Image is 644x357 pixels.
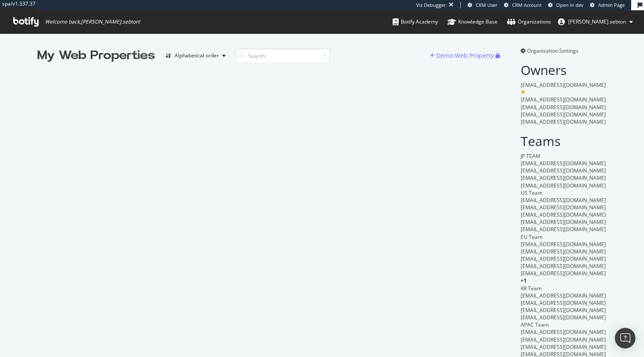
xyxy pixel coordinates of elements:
span: [EMAIL_ADDRESS][DOMAIN_NAME] [521,226,606,233]
div: APAC Team [521,321,607,328]
button: Demo Web Property [430,49,495,62]
span: [EMAIL_ADDRESS][DOMAIN_NAME] [521,104,606,111]
a: Organizations [507,10,551,33]
span: [EMAIL_ADDRESS][DOMAIN_NAME] [521,299,606,306]
span: [EMAIL_ADDRESS][DOMAIN_NAME] [521,248,606,255]
div: Demo Web Property [436,51,494,60]
span: [EMAIL_ADDRESS][DOMAIN_NAME] [521,111,606,118]
span: [EMAIL_ADDRESS][DOMAIN_NAME] [521,182,606,189]
span: Open in dev [556,2,584,8]
span: [EMAIL_ADDRESS][DOMAIN_NAME] [521,306,606,314]
div: Organizations [507,18,551,26]
a: Open in dev [548,2,584,9]
span: CRM User [476,2,498,8]
div: Viz Debugger: [416,2,447,9]
a: Demo Web Property [430,52,495,59]
div: Alphabetical order [175,53,219,58]
span: [EMAIL_ADDRESS][DOMAIN_NAME] [521,255,606,262]
div: US Team [521,189,607,196]
span: Organization Settings [527,47,578,54]
span: [EMAIL_ADDRESS][DOMAIN_NAME] [521,118,606,125]
span: [EMAIL_ADDRESS][DOMAIN_NAME] [521,270,606,277]
span: [EMAIL_ADDRESS][DOMAIN_NAME] [521,167,606,174]
span: [EMAIL_ADDRESS][DOMAIN_NAME] [521,218,606,226]
span: [EMAIL_ADDRESS][DOMAIN_NAME] [521,262,606,270]
a: Knowledge Base [447,10,498,33]
div: Botify Academy [393,18,438,26]
a: CRM Account [504,2,542,9]
span: + 1 [521,277,527,284]
div: Open Intercom Messenger [615,328,635,348]
h2: Owners [521,63,607,77]
span: [EMAIL_ADDRESS][DOMAIN_NAME] [521,336,606,343]
a: Admin Page [590,2,625,9]
span: [EMAIL_ADDRESS][DOMAIN_NAME] [521,204,606,211]
span: [EMAIL_ADDRESS][DOMAIN_NAME] [521,343,606,351]
span: Welcome back, [PERSON_NAME].sebton ! [45,18,140,25]
h2: Teams [521,134,607,148]
span: CRM Account [512,2,542,8]
span: [EMAIL_ADDRESS][DOMAIN_NAME] [521,96,606,103]
span: [EMAIL_ADDRESS][DOMAIN_NAME] [521,174,606,181]
span: [EMAIL_ADDRESS][DOMAIN_NAME] [521,160,606,167]
div: JP TEAM [521,152,607,160]
a: Botify Academy [393,10,438,33]
span: anne.sebton [568,18,626,25]
a: CRM User [468,2,498,9]
div: EU Team [521,233,607,241]
button: [PERSON_NAME].sebton [551,15,640,29]
span: [EMAIL_ADDRESS][DOMAIN_NAME] [521,314,606,321]
span: [EMAIL_ADDRESS][DOMAIN_NAME] [521,211,606,218]
div: KR Team [521,285,607,292]
div: My Web Properties [37,47,155,64]
div: Knowledge Base [447,18,498,26]
span: [EMAIL_ADDRESS][DOMAIN_NAME] [521,292,606,299]
span: [EMAIL_ADDRESS][DOMAIN_NAME] [521,328,606,336]
input: Search [236,48,330,63]
span: [EMAIL_ADDRESS][DOMAIN_NAME] [521,241,606,248]
span: [EMAIL_ADDRESS][DOMAIN_NAME] [521,196,606,204]
span: [EMAIL_ADDRESS][DOMAIN_NAME] [521,81,606,89]
span: Admin Page [598,2,625,8]
button: Alphabetical order [162,49,229,62]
